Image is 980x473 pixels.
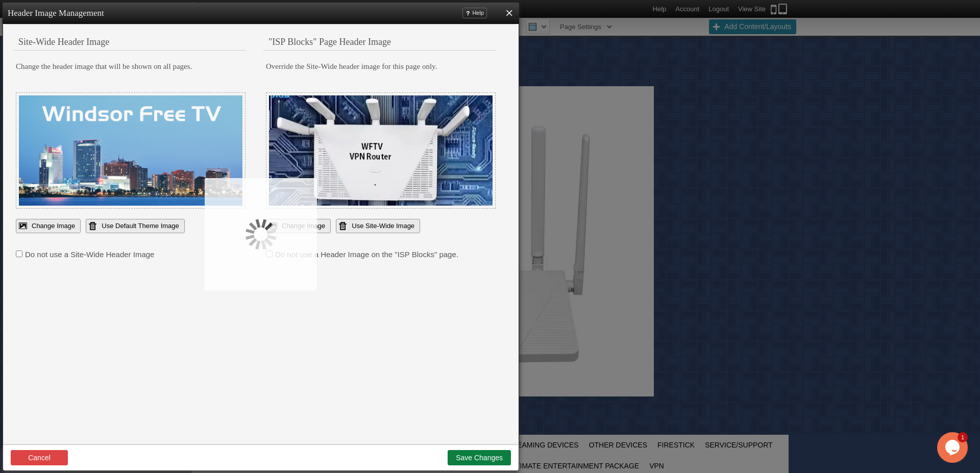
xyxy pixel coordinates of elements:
[13,34,246,50] h3: Site-Wide Header Image
[22,250,157,259] label: Do not use a Site-Wide Header Image
[504,8,514,18] a: X
[86,219,185,233] a: Use Default Theme Image
[937,432,970,463] iframe: chat widget
[16,219,81,233] a: Change Image
[336,219,420,233] a: Use Site-Wide Image
[269,95,493,206] img: 450;222;b7c039b88cb0a45989af288790830c0471ae20a3.jpg
[263,34,496,50] h3: "ISP Blocks" Page Header Image
[462,8,487,18] a: Help
[266,61,496,72] p: Override the Site-Wide header image for this page only.
[8,8,104,19] h1: Header Image Management
[273,250,461,259] label: Do not use a Header Image on the "ISP Blocks" page.
[16,61,246,72] p: Change the header image that will be shown on all pages.
[19,95,242,206] img: 1063;526;0358dc2c2ef5102d9be3f8db82f6321d4094f804.png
